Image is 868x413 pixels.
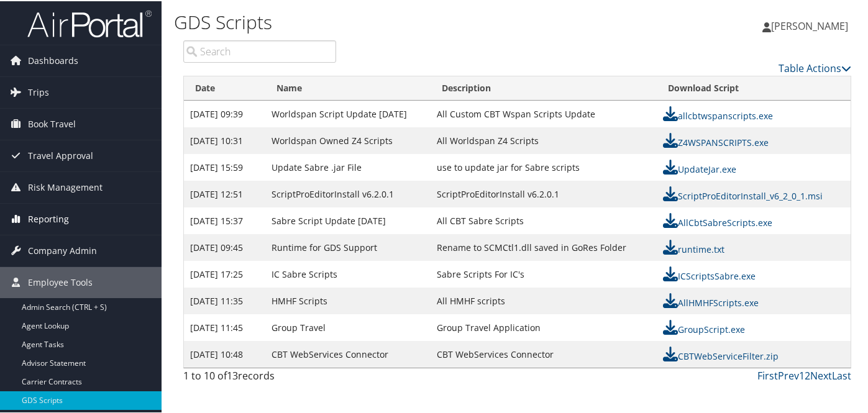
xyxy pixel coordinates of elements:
span: [PERSON_NAME] [771,18,848,32]
span: Employee Tools [28,266,93,297]
a: AllCbtSabreScripts.exe [663,216,772,227]
td: [DATE] 12:51 [184,179,265,206]
a: Last [832,368,851,381]
a: [PERSON_NAME] [762,6,861,43]
td: CBT WebServices Connector [265,340,431,366]
td: HMHF Scripts [265,286,431,313]
a: Prev [778,368,799,381]
img: airportal-logo.png [27,8,152,37]
a: Table Actions [779,60,851,74]
td: [DATE] 09:39 [184,99,265,126]
span: Company Admin [28,234,97,265]
td: Sabre Scripts For IC's [431,260,657,286]
td: Sabre Script Update [DATE] [265,206,431,233]
a: 2 [805,368,810,381]
span: Trips [28,76,49,107]
span: Risk Management [28,171,103,202]
span: Reporting [28,202,69,234]
th: Date: activate to sort column ascending [184,75,265,99]
th: Description: activate to sort column ascending [431,75,657,99]
td: [DATE] 11:35 [184,286,265,313]
td: [DATE] 17:25 [184,260,265,286]
a: UpdateJar.exe [663,162,736,174]
a: 1 [799,368,805,381]
span: Dashboards [28,44,78,75]
td: [DATE] 10:31 [184,126,265,153]
td: [DATE] 10:48 [184,340,265,366]
td: CBT WebServices Connector [431,340,657,366]
td: Rename to SCMCtl1.dll saved in GoRes Folder [431,233,657,260]
td: All HMHF scripts [431,286,657,313]
a: CBTWebServiceFilter.zip [663,349,779,361]
td: ScriptProEditorInstall v6.2.0.1 [265,179,431,206]
div: 1 to 10 of records [183,367,336,388]
td: All Worldspan Z4 Scripts [431,126,657,153]
td: ScriptProEditorInstall v6.2.0.1 [431,179,657,206]
a: AllHMHFScripts.exe [663,296,759,307]
td: Update Sabre .jar File [265,153,431,179]
td: Worldspan Script Update [DATE] [265,99,431,126]
a: First [757,368,778,381]
a: ICScriptsSabre.exe [663,269,756,281]
h1: GDS Scripts [174,8,632,34]
a: Next [810,368,832,381]
td: [DATE] 15:37 [184,206,265,233]
td: [DATE] 15:59 [184,153,265,179]
a: runtime.txt [663,242,724,254]
a: GroupScript.exe [663,322,745,334]
th: Download Script: activate to sort column ascending [657,75,851,99]
td: Group Travel Application [431,313,657,340]
td: [DATE] 09:45 [184,233,265,260]
input: Search [183,39,336,61]
td: Runtime for GDS Support [265,233,431,260]
span: Book Travel [28,107,76,138]
td: Worldspan Owned Z4 Scripts [265,126,431,153]
td: use to update jar for Sabre scripts [431,153,657,179]
span: 13 [227,368,238,381]
td: Group Travel [265,313,431,340]
td: IC Sabre Scripts [265,260,431,286]
td: All CBT Sabre Scripts [431,206,657,233]
a: allcbtwspanscripts.exe [663,109,773,120]
a: Z4WSPANSCRIPTS.exe [663,135,769,147]
span: Travel Approval [28,139,93,170]
th: Name: activate to sort column ascending [265,75,431,99]
a: ScriptProEditorInstall_v6_2_0_1.msi [663,189,823,201]
td: All Custom CBT Wspan Scripts Update [431,99,657,126]
td: [DATE] 11:45 [184,313,265,340]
